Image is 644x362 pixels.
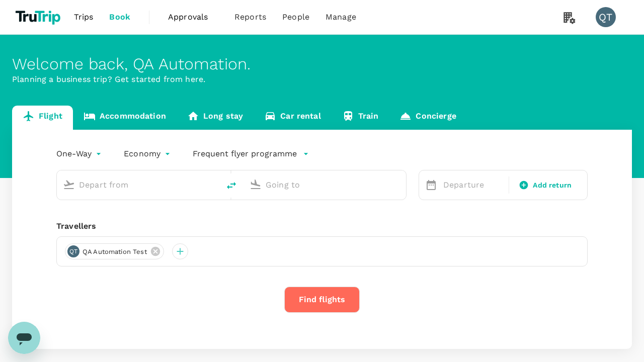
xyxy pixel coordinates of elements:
[12,55,632,73] div: Welcome back , QA Automation .
[326,11,356,23] span: Manage
[443,179,503,191] p: Departure
[56,146,104,162] div: One-Way
[73,106,177,130] a: Accommodation
[8,322,40,354] iframe: Button to launch messaging window
[124,146,173,162] div: Economy
[76,247,153,257] span: QA Automation Test
[12,106,73,130] a: Flight
[282,11,309,23] span: People
[266,177,385,193] input: Going to
[533,180,572,191] span: Add return
[596,7,616,27] div: QT
[177,106,254,130] a: Long stay
[234,11,266,23] span: Reports
[79,177,198,193] input: Depart from
[193,148,297,160] p: Frequent flyer programme
[389,106,466,130] a: Concierge
[65,243,164,259] div: QTQA Automation Test
[12,6,66,28] img: TruTrip logo
[332,106,389,130] a: Train
[219,173,244,198] button: delete
[168,11,218,23] span: Approvals
[284,287,360,313] button: Find flights
[254,106,332,130] a: Car rental
[12,73,632,85] p: Planning a business trip? Get started from here.
[193,148,309,160] button: Frequent flyer programme
[109,11,130,23] span: Book
[399,184,401,186] button: Open
[56,220,588,232] div: Travellers
[74,11,94,23] span: Trips
[212,184,214,186] button: Open
[67,245,79,257] div: QT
